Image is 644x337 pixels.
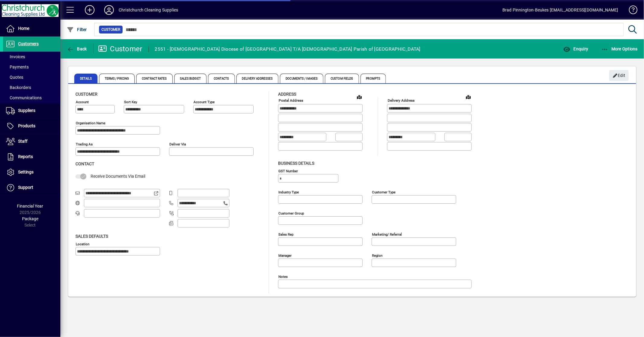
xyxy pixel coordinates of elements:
div: Christchurch Cleaning Supplies [119,5,178,15]
span: Back [67,46,87,51]
button: Edit [609,70,629,81]
span: More Options [601,46,638,51]
a: Knowledge Base [624,1,636,21]
span: Backorders [6,85,31,90]
span: Financial Year [17,204,43,208]
mat-label: Marketing/ Referral [372,232,402,236]
span: Details [74,74,98,83]
mat-label: Customer type [372,190,396,194]
mat-label: Customer group [278,211,304,215]
button: Enquiry [562,43,590,54]
span: Customers [18,41,39,46]
mat-label: Notes [278,274,288,278]
a: Invoices [3,52,60,62]
span: Edit [613,71,626,81]
span: Sales Budget [174,74,207,83]
mat-label: GST Number [278,169,298,173]
span: Contract Rates [136,74,172,83]
mat-label: Account [76,100,89,104]
div: Customer [98,44,143,54]
mat-label: Manager [278,253,292,257]
mat-label: Trading as [76,142,93,146]
span: Receive Documents Via Email [91,174,145,179]
a: Quotes [3,72,60,82]
mat-label: Industry type [278,190,299,194]
span: Contacts [208,74,235,83]
mat-label: Account Type [194,100,215,104]
span: Customer [75,92,98,97]
a: Support [3,180,60,195]
span: Home [18,26,29,31]
span: Products [18,123,35,128]
mat-label: Sort key [124,100,137,104]
mat-label: Location [76,242,89,246]
button: Filter [65,24,88,35]
button: Add [80,5,99,15]
a: View on map [354,92,364,102]
span: Filter [67,27,87,32]
span: Invoices [6,54,25,59]
span: Suppliers [18,108,35,113]
span: Custom Fields [325,74,359,83]
mat-label: Deliver via [169,142,186,146]
span: Delivery Addresses [236,74,279,83]
button: More Options [600,43,639,54]
span: Reports [18,154,33,159]
a: Settings [3,165,60,180]
a: Staff [3,134,60,149]
span: Payments [6,65,29,69]
a: Reports [3,149,60,164]
span: Enquiry [563,46,588,51]
a: Payments [3,62,60,72]
mat-label: Region [372,253,383,257]
a: Communications [3,93,60,103]
span: Sales defaults [75,234,108,239]
app-page-header-button: Back [60,43,94,54]
a: Products [3,119,60,134]
span: Prompts [360,74,386,83]
span: Contact [75,161,94,166]
span: Address [278,92,296,97]
div: 2551 - [DEMOGRAPHIC_DATA] Diocese of [GEOGRAPHIC_DATA] T/A [DEMOGRAPHIC_DATA] Parish of [GEOGRAPH... [155,44,421,54]
button: Back [65,43,88,54]
mat-label: Sales rep [278,232,293,236]
a: View on map [463,92,473,102]
span: Package [22,216,38,221]
button: Profile [99,5,119,15]
a: Backorders [3,82,60,93]
span: Support [18,185,33,190]
mat-label: Organisation name [76,121,105,125]
span: Quotes [6,75,23,80]
span: Staff [18,139,27,144]
span: Documents / Images [280,74,323,83]
div: Brad Pinnington-Beukes [EMAIL_ADDRESS][DOMAIN_NAME] [502,5,618,15]
span: Settings [18,170,34,174]
span: Communications [6,95,42,100]
span: Customer [101,27,120,33]
a: Home [3,21,60,36]
span: Terms / Pricing [99,74,135,83]
a: Suppliers [3,103,60,118]
span: Business details [278,161,314,166]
